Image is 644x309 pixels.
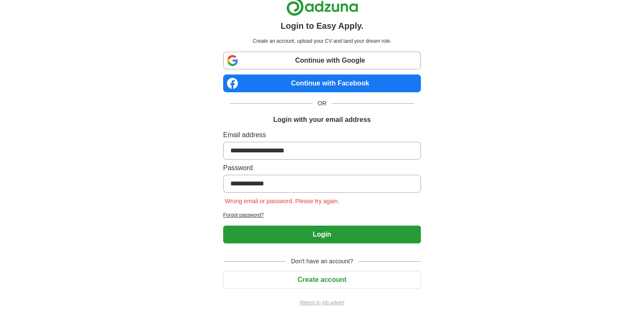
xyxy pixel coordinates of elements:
[223,163,421,173] label: Password
[223,299,421,306] a: Return to job advert
[273,115,370,125] h1: Login with your email address
[223,271,421,289] button: Create account
[223,198,341,204] span: Wrong email or password. Please try again.
[223,130,421,140] label: Email address
[223,52,421,69] a: Continue with Google
[223,211,421,219] a: Forgot password?
[225,37,419,45] p: Create an account, upload your CV and land your dream role.
[223,74,421,92] a: Continue with Facebook
[223,226,421,243] button: Login
[223,276,421,283] a: Create account
[312,99,332,108] span: OR
[281,19,364,32] h1: Login to Easy Apply.
[286,257,358,266] span: Don't have an account?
